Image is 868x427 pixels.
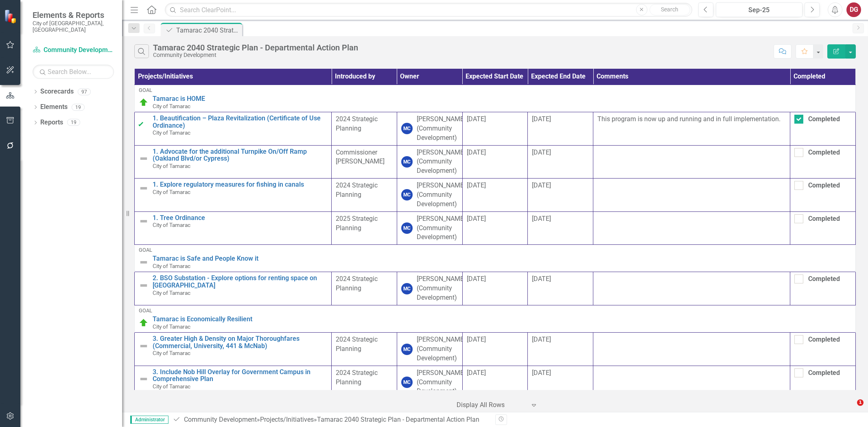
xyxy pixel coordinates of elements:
[417,181,466,209] div: [PERSON_NAME] (Community Development)
[332,333,397,366] td: Double-Click to Edit
[401,189,413,200] div: MC
[593,366,790,399] td: Double-Click to Edit
[467,369,486,377] span: [DATE]
[153,189,190,195] span: City of Tamarac
[401,283,413,294] div: MC
[33,65,114,79] input: Search Below...
[528,112,593,146] td: Double-Click to Edit
[462,333,528,366] td: Double-Click to Edit
[417,335,466,363] div: [PERSON_NAME] (Community Development)
[336,115,378,132] span: 2024 Strategic Planning
[153,115,327,129] a: 1. Beautification – Plaza Revitalization (Certificate of Use Ordinance)
[528,211,593,245] td: Double-Click to Edit
[532,369,551,377] span: [DATE]
[593,145,790,179] td: Double-Click to Edit
[33,10,114,20] span: Elements & Reports
[176,25,240,35] div: Tamarac 2040 Strategic Plan - Departmental Action Plan
[153,95,851,102] a: Tamarac is HOME
[332,112,397,146] td: Double-Click to Edit
[130,416,168,424] span: Administrator
[72,104,85,111] div: 19
[139,120,149,130] img: Complete
[153,274,327,289] a: 2. BSO Substation - Explore options for renting space on [GEOGRAPHIC_DATA]
[336,369,378,386] span: 2024 Strategic Planning
[462,145,528,179] td: Double-Click to Edit
[153,383,190,390] span: City of Tamarac
[139,318,149,328] img: In Progress
[528,366,593,399] td: Double-Click to Edit
[597,115,786,124] p: This program is now up and running and in full implementation.
[532,335,551,343] span: [DATE]
[397,211,462,245] td: Double-Click to Edit
[790,333,856,366] td: Double-Click to Edit
[397,333,462,366] td: Double-Click to Edit
[661,6,678,13] span: Search
[790,366,856,399] td: Double-Click to Edit
[528,145,593,179] td: Double-Click to Edit
[153,181,327,188] a: 1. Explore regulatory measures for fishing in canals
[462,366,528,399] td: Double-Click to Edit
[528,179,593,212] td: Double-Click to Edit
[532,181,551,189] span: [DATE]
[40,87,74,96] a: Scorecards
[135,145,332,179] td: Double-Click to Edit Right Click for Context Menu
[40,118,63,127] a: Reports
[417,368,466,396] div: [PERSON_NAME] (Community Development)
[165,3,692,17] input: Search ClearPoint...
[593,272,790,305] td: Double-Click to Edit
[332,211,397,245] td: Double-Click to Edit
[462,179,528,212] td: Double-Click to Edit
[40,102,68,112] a: Elements
[532,115,551,123] span: [DATE]
[397,112,462,146] td: Double-Click to Edit
[317,416,479,423] div: Tamarac 2040 Strategic Plan - Departmental Action Plan
[401,377,413,388] div: MC
[332,366,397,399] td: Double-Click to Edit
[462,272,528,305] td: Double-Click to Edit
[532,148,551,156] span: [DATE]
[153,323,190,330] span: City of Tamarac
[332,145,397,179] td: Double-Click to Edit
[260,416,314,423] a: Projects/Initiatives
[153,52,358,58] div: Community Development
[336,275,378,292] span: 2024 Strategic Planning
[401,156,413,168] div: MC
[153,148,327,162] a: 1. Advocate for the additional Turnpike On/Off Ramp (Oakland Blvd/or Cypress)
[649,4,690,15] button: Search
[135,366,332,399] td: Double-Click to Edit Right Click for Context Menu
[790,112,856,146] td: Double-Click to Edit
[397,145,462,179] td: Double-Click to Edit
[139,308,851,314] div: Goal
[139,374,149,384] img: Not Defined
[153,214,327,222] a: 1. Tree Ordinance
[336,215,378,232] span: 2025 Strategic Planning
[462,211,528,245] td: Double-Click to Edit
[153,263,190,269] span: City of Tamarac
[135,179,332,212] td: Double-Click to Edit Right Click for Context Menu
[139,87,851,93] div: Goal
[153,103,190,109] span: City of Tamarac
[153,129,190,136] span: City of Tamarac
[790,272,856,305] td: Double-Click to Edit
[4,9,18,24] img: ClearPoint Strategy
[532,275,551,283] span: [DATE]
[336,181,378,198] span: 2024 Strategic Planning
[467,115,486,123] span: [DATE]
[417,214,466,242] div: [PERSON_NAME] (Community Development)
[417,148,466,176] div: [PERSON_NAME] (Community Development)
[397,179,462,212] td: Double-Click to Edit
[790,211,856,245] td: Double-Click to Edit
[139,154,149,163] img: Not Defined
[528,272,593,305] td: Double-Click to Edit
[467,335,486,343] span: [DATE]
[417,274,466,303] div: [PERSON_NAME] (Community Development)
[153,335,327,349] a: 3. Greater High & Density on Major Thoroughfares (Commercial, University, 441 & McNab)
[532,215,551,222] span: [DATE]
[135,272,332,305] td: Double-Click to Edit Right Click for Context Menu
[153,368,327,383] a: 3. Include Nob Hill Overlay for Government Campus in Comprehensive Plan
[417,115,466,143] div: [PERSON_NAME] (Community Development)
[790,145,856,179] td: Double-Click to Edit
[135,112,332,146] td: Double-Click to Edit Right Click for Context Menu
[332,179,397,212] td: Double-Click to Edit
[139,247,851,253] div: Goal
